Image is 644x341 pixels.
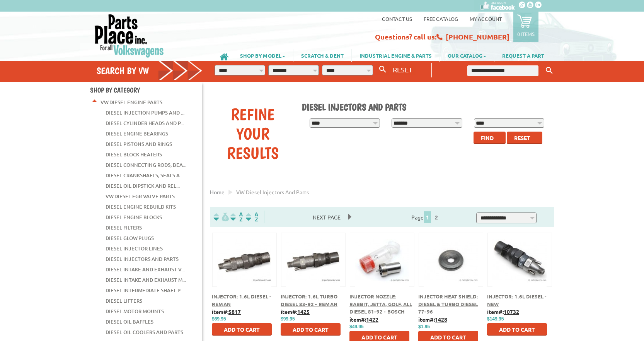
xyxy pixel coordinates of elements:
button: Find [474,132,506,144]
b: item#: [281,308,310,315]
span: Add to Cart [224,326,260,333]
span: $1.95 [418,324,430,329]
button: Add to Cart [487,323,547,336]
span: 1 [424,211,431,223]
a: Diesel Intake and Exhaust M... [106,275,186,285]
u: 1425 [297,308,310,315]
button: Search By VW... [376,64,389,75]
button: Add to Cart [281,323,341,336]
b: item#: [349,316,378,323]
a: Injector: 1.6L Diesel - Reman [212,293,272,307]
img: filterpricelow.svg [213,212,229,221]
u: 10732 [504,308,519,315]
u: 1428 [435,316,447,323]
a: OUR CATALOG [440,49,494,62]
a: Diesel Injectors and Parts [106,254,179,264]
a: Diesel Oil Dipstick and Rel... [106,181,180,191]
button: Add to Cart [212,323,272,336]
img: Parts Place Inc! [94,14,165,58]
a: SCRATCH & DENT [293,49,351,62]
span: Add to Cart [430,334,466,341]
a: Diesel Oil Baffles [106,317,153,327]
a: Diesel Lifters [106,296,142,306]
a: Diesel Motor Mounts [106,306,164,316]
a: Free Catalog [424,15,458,22]
a: Injector: 1.6L Turbo Diesel 83-92 - Reman [281,293,337,307]
button: RESET [390,64,416,75]
span: $149.95 [487,316,504,322]
a: VW Diesel Engine Parts [101,97,162,107]
a: Diesel Cylinder Heads and P... [106,118,184,128]
a: Injector Heat Shield: Diesel & Turbo Diesel 77-96 [418,293,478,315]
a: Diesel Connecting Rods, Bea... [106,160,186,170]
h4: Search by VW [97,65,203,76]
a: SHOP BY MODEL [232,49,293,62]
div: Page [389,211,463,223]
a: VW Diesel EGR Valve Parts [106,191,175,201]
span: Find [481,134,494,141]
span: Reset [514,134,530,141]
a: 2 [433,214,440,221]
a: Diesel Glow Plugs [106,233,154,243]
b: item#: [212,308,241,315]
a: Diesel Block Heaters [106,149,162,159]
a: Diesel Injection Pumps and ... [106,108,184,118]
span: VW diesel injectors and parts [236,188,309,195]
img: Sort by Headline [229,212,244,221]
a: Diesel Intake and Exhaust V... [106,264,185,274]
h1: Diesel Injectors and Parts [302,101,549,113]
h4: Shop By Category [90,86,202,94]
span: RESET [393,65,412,74]
span: Add to Cart [499,326,535,333]
span: $99.95 [281,316,295,322]
a: Diesel Intermediate Shaft P... [106,285,184,295]
a: Diesel Oil Coolers and Parts [106,327,183,337]
a: Diesel Crankshafts, Seals a... [106,170,183,180]
a: Diesel Engine Bearings [106,129,168,139]
a: 0 items [513,12,538,42]
a: Home [210,188,225,195]
b: item#: [487,308,519,315]
u: 5817 [228,308,241,315]
span: Add to Cart [293,326,329,333]
a: Diesel Filters [106,223,142,233]
span: $69.95 [212,316,226,322]
a: Injector Nozzle: Rabbit, Jetta, Golf, All Diesel 81-92 - Bosch [349,293,412,315]
a: REQUEST A PART [494,49,552,62]
u: 1422 [366,316,378,323]
b: item#: [418,316,447,323]
a: Injector: 1.6L Diesel - New [487,293,547,307]
a: Diesel Injector Lines [106,243,163,254]
a: Diesel Engine Rebuild Kits [106,202,176,212]
a: My Account [470,15,502,22]
a: INDUSTRIAL ENGINE & PARTS [352,49,440,62]
a: Diesel Pistons and Rings [106,139,172,149]
a: Diesel Engine Blocks [106,212,162,222]
span: $49.95 [349,324,364,329]
button: Keyword Search [543,64,555,77]
img: Sort by Sales Rank [244,212,260,221]
span: Add to Cart [361,334,397,341]
p: 0 items [517,31,535,37]
a: Next Page [305,214,348,221]
button: Reset [507,132,542,144]
a: Contact us [382,15,412,22]
div: Refine Your Results [216,105,290,163]
span: Next Page [305,211,348,223]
